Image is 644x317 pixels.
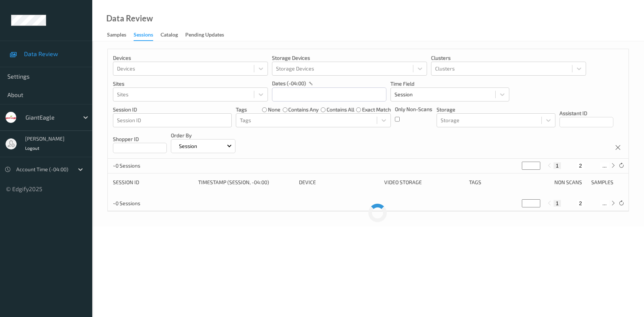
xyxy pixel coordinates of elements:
[577,162,584,169] button: 2
[236,106,247,113] p: Tags
[113,135,167,143] p: Shopper ID
[299,179,379,186] div: Device
[113,54,268,62] p: Devices
[113,179,193,186] div: Session ID
[106,15,153,22] div: Data Review
[362,106,391,113] label: exact match
[327,106,354,113] label: contains all
[161,31,178,40] div: Catalog
[554,200,561,207] button: 1
[395,106,432,113] p: Only Non-Scans
[591,179,623,186] div: Samples
[134,31,153,41] div: Sessions
[554,179,586,186] div: Non Scans
[134,30,161,41] a: Sessions
[113,162,168,169] p: ~0 Sessions
[600,162,609,169] button: ...
[437,106,555,113] p: Storage
[431,54,586,62] p: Clusters
[171,132,235,139] p: Order By
[554,162,561,169] button: 1
[390,80,509,87] p: Time Field
[107,30,134,40] a: Samples
[113,200,168,207] p: ~0 Sessions
[185,30,231,40] a: Pending Updates
[600,200,609,207] button: ...
[272,80,306,87] p: dates (-04:00)
[288,106,318,113] label: contains any
[198,179,294,186] div: Timestamp (Session, -04:00)
[176,142,200,150] p: Session
[469,179,549,186] div: Tags
[113,80,268,87] p: Sites
[107,31,126,40] div: Samples
[268,106,280,113] label: none
[384,179,464,186] div: Video Storage
[559,110,613,117] p: Assistant ID
[272,54,427,62] p: Storage Devices
[185,31,224,40] div: Pending Updates
[113,106,232,113] p: Session ID
[161,30,185,40] a: Catalog
[577,200,584,207] button: 2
